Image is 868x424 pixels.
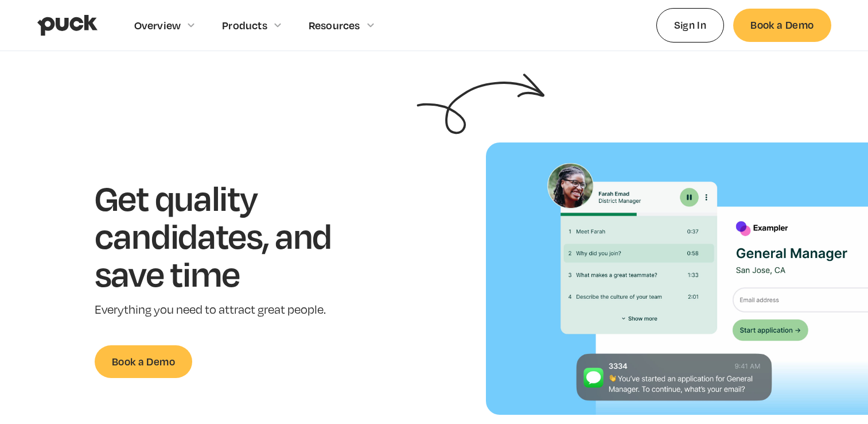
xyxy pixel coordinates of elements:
a: Sign In [656,8,725,42]
a: Book a Demo [95,345,192,378]
p: Everything you need to attract great people. [95,302,367,318]
div: Products [222,19,267,32]
div: Resources [309,19,360,32]
a: Book a Demo [733,9,831,41]
div: Overview [134,19,181,32]
h1: Get quality candidates, and save time [95,179,367,292]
